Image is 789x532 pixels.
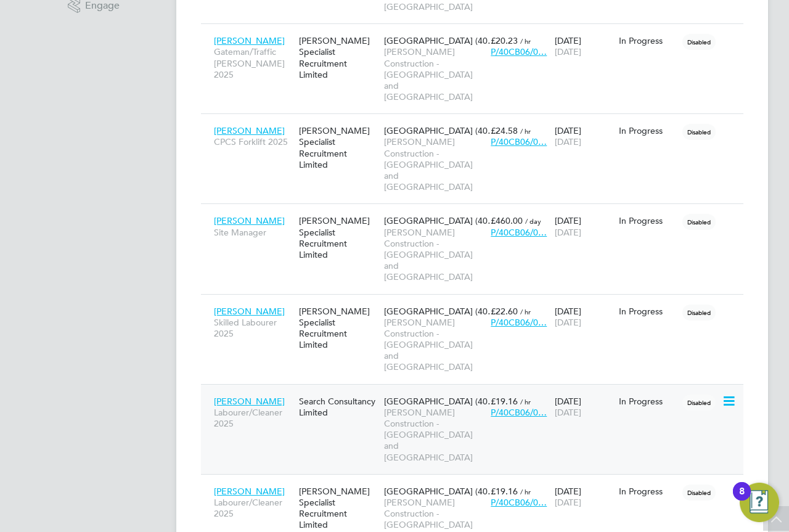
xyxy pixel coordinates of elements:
span: [DATE] [555,497,581,508]
span: / hr [520,397,531,406]
div: Search Consultancy Limited [296,390,381,424]
span: / hr [520,307,531,316]
span: £24.58 [491,125,518,136]
span: [GEOGRAPHIC_DATA] (40… [384,486,496,497]
span: P/40CB06/0… [491,46,547,57]
div: [DATE] [552,390,616,424]
span: Engage [85,1,120,11]
div: [PERSON_NAME] Specialist Recruitment Limited [296,29,381,86]
a: [PERSON_NAME]Skilled Labourer 2025[PERSON_NAME] Specialist Recruitment Limited[GEOGRAPHIC_DATA] (... [211,299,743,309]
span: [PERSON_NAME] Construction - [GEOGRAPHIC_DATA] and [GEOGRAPHIC_DATA] [384,46,484,102]
span: [GEOGRAPHIC_DATA] (40… [384,125,496,136]
span: P/40CB06/0… [491,407,547,418]
div: In Progress [619,215,677,226]
span: [PERSON_NAME] [214,306,285,317]
span: Gateman/Traffic [PERSON_NAME] 2025 [214,46,293,80]
span: [PERSON_NAME] [214,125,285,136]
span: [DATE] [555,227,581,238]
span: P/40CB06/0… [491,317,547,328]
span: [GEOGRAPHIC_DATA] (40… [384,396,496,407]
span: [PERSON_NAME] [214,486,285,497]
a: [PERSON_NAME]Gateman/Traffic [PERSON_NAME] 2025[PERSON_NAME] Specialist Recruitment Limited[GEOGR... [211,28,743,39]
span: £22.60 [491,306,518,317]
span: Disabled [682,34,716,50]
div: [PERSON_NAME] Specialist Recruitment Limited [296,209,381,266]
span: [GEOGRAPHIC_DATA] (40… [384,215,496,226]
span: [PERSON_NAME] [214,396,285,407]
span: [PERSON_NAME] Construction - [GEOGRAPHIC_DATA] and [GEOGRAPHIC_DATA] [384,227,484,283]
div: In Progress [619,396,677,407]
span: Site Manager [214,227,293,238]
span: [DATE] [555,317,581,328]
span: Skilled Labourer 2025 [214,317,293,339]
span: £20.23 [491,35,518,46]
span: CPCS Forklift 2025 [214,136,293,147]
a: [PERSON_NAME]Labourer/Cleaner 2025Search Consultancy Limited[GEOGRAPHIC_DATA] (40…[PERSON_NAME] C... [211,389,743,399]
span: Labourer/Cleaner 2025 [214,497,293,519]
span: £460.00 [491,215,523,226]
span: [DATE] [555,136,581,147]
span: £19.16 [491,486,518,497]
div: In Progress [619,306,677,317]
div: [PERSON_NAME] Specialist Recruitment Limited [296,119,381,176]
span: [DATE] [555,407,581,418]
span: P/40CB06/0… [491,497,547,508]
span: Disabled [682,485,716,501]
span: [PERSON_NAME] Construction - [GEOGRAPHIC_DATA] and [GEOGRAPHIC_DATA] [384,407,484,463]
span: / day [525,216,541,226]
span: Disabled [682,395,716,411]
span: / hr [520,487,531,496]
span: Disabled [682,305,716,321]
div: [PERSON_NAME] Specialist Recruitment Limited [296,300,381,357]
span: / hr [520,36,531,46]
span: [PERSON_NAME] Construction - [GEOGRAPHIC_DATA] and [GEOGRAPHIC_DATA] [384,317,484,373]
span: [DATE] [555,46,581,57]
span: P/40CB06/0… [491,136,547,147]
button: Open Resource Center, 8 new notifications [740,483,779,522]
div: In Progress [619,35,677,46]
span: £19.16 [491,396,518,407]
span: [PERSON_NAME] Construction - [GEOGRAPHIC_DATA] and [GEOGRAPHIC_DATA] [384,136,484,192]
span: [GEOGRAPHIC_DATA] (40… [384,306,496,317]
div: [DATE] [552,119,616,153]
span: Disabled [682,214,716,230]
a: [PERSON_NAME]Site Manager[PERSON_NAME] Specialist Recruitment Limited[GEOGRAPHIC_DATA] (40…[PERSO... [211,208,743,219]
a: [PERSON_NAME]CPCS Forklift 2025[PERSON_NAME] Specialist Recruitment Limited[GEOGRAPHIC_DATA] (40…... [211,118,743,129]
div: [DATE] [552,480,616,514]
span: P/40CB06/0… [491,227,547,238]
div: In Progress [619,486,677,497]
div: In Progress [619,125,677,136]
div: 8 [739,491,745,507]
div: [DATE] [552,29,616,63]
div: [DATE] [552,209,616,243]
span: Disabled [682,124,716,140]
span: [PERSON_NAME] [214,215,285,226]
div: [DATE] [552,300,616,334]
span: / hr [520,126,531,136]
span: [PERSON_NAME] [214,35,285,46]
span: [GEOGRAPHIC_DATA] (40… [384,35,496,46]
span: Labourer/Cleaner 2025 [214,407,293,429]
a: [PERSON_NAME]Labourer/Cleaner 2025[PERSON_NAME] Specialist Recruitment Limited[GEOGRAPHIC_DATA] (... [211,479,743,489]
